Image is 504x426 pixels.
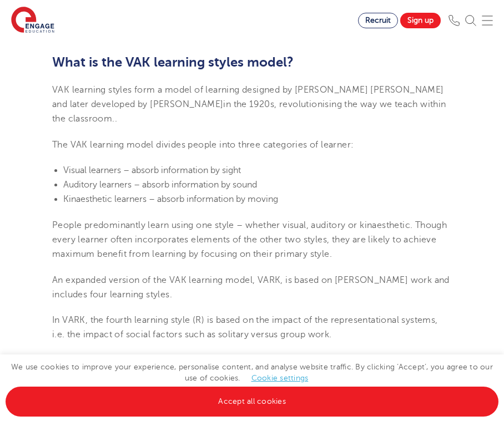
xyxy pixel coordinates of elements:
[52,315,438,339] span: In VARK, the fourth learning style (R) is based on the impact of the representational systems, i....
[6,387,498,417] a: Accept all cookies
[52,54,294,70] b: What is the VAK learning styles model?
[52,220,447,260] span: People predominantly learn using one style – whether visual, auditory or kinaesthetic. Though eve...
[63,194,278,204] span: Kinaesthetic learners – absorb information by moving
[52,99,446,124] span: in the 1920s, revolutionising the way we teach within the classroom.
[63,165,241,175] span: Visual learners – absorb information by sight
[6,363,498,405] span: We use cookies to improve your experience, personalise content, and analyse website traffic. By c...
[63,180,257,190] span: Auditory learners – absorb information by sound
[52,140,354,150] span: The VAK learning model divides people into three categories of learner:
[465,15,476,26] img: Search
[251,374,309,382] a: Cookie settings
[400,13,441,28] a: Sign up
[365,16,391,24] span: Recruit
[11,7,54,34] img: Engage Education
[358,13,398,28] a: Recruit
[448,15,460,26] img: Phone
[52,275,450,300] span: An expanded version of the VAK learning model, VARK, is based on [PERSON_NAME] work and includes ...
[52,85,446,124] span: VAK learning styles form a model of learning designed by [PERSON_NAME] [PERSON_NAME] and later de...
[482,15,493,26] img: Mobile Menu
